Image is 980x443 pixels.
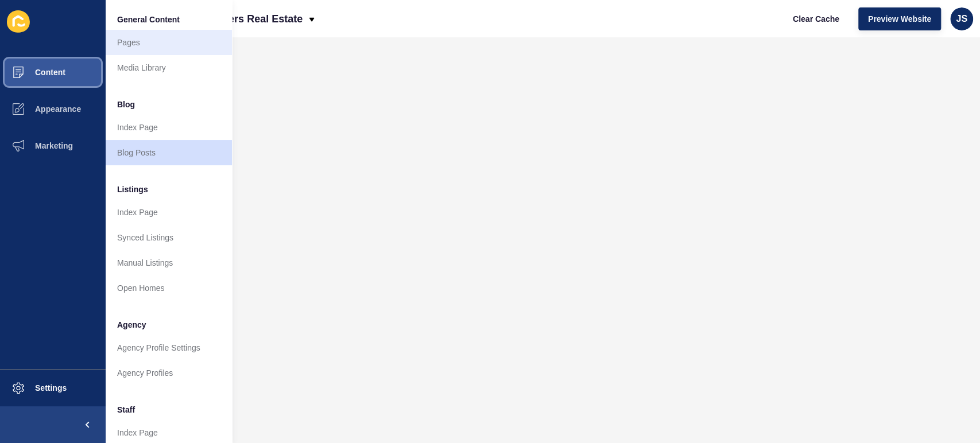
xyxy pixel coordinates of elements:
[106,200,232,225] a: Index Page
[783,7,849,30] button: Clear Cache
[106,360,232,386] a: Agency Profiles
[106,30,232,55] a: Pages
[117,404,135,415] span: Staff
[117,99,135,110] span: Blog
[868,13,931,25] span: Preview Website
[793,13,839,25] span: Clear Cache
[106,275,232,301] a: Open Homes
[106,225,232,250] a: Synced Listings
[117,14,180,25] span: General Content
[106,55,232,80] a: Media Library
[106,115,232,140] a: Index Page
[106,140,232,165] a: Blog Posts
[106,335,232,360] a: Agency Profile Settings
[858,7,941,30] button: Preview Website
[117,184,148,195] span: Listings
[956,13,967,25] span: JS
[106,250,232,275] a: Manual Listings
[117,319,146,331] span: Agency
